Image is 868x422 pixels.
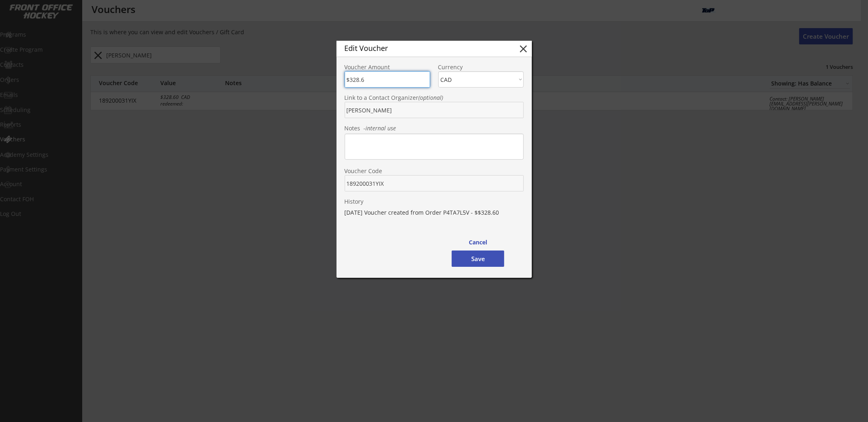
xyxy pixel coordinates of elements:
div: History [345,199,524,204]
em: (optional) [419,94,444,101]
em: internal use [366,124,396,132]
div: Currency [438,64,524,70]
button: close [518,43,530,55]
button: Save [452,251,504,267]
div: Voucher Code [345,168,524,174]
div: Voucher Amount [345,64,430,70]
button: Cancel [461,234,495,251]
div: Link to a Contact Organizer [345,95,524,101]
div: [DATE] Voucher created from Order P4TA7L5V - $$328.60 [345,208,524,217]
div: Edit Voucher [345,44,505,52]
div: Notes - [345,125,524,131]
